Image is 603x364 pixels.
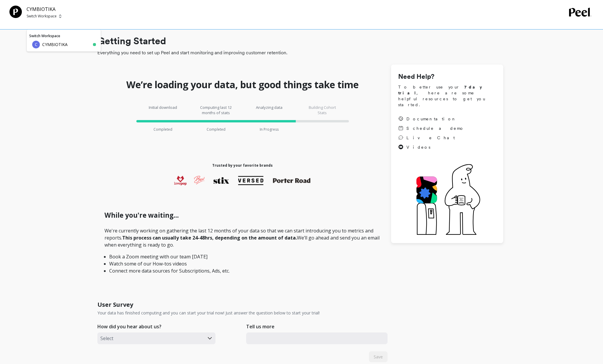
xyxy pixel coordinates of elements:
p: In Progress [260,127,279,132]
span: To better use your , here are some helpful resources to get you started. [398,84,496,108]
p: Computing last 12 months of stats [198,105,234,115]
p: How did you hear about us? [97,323,161,330]
li: Book a Zoom meeting with our team [DATE] [109,253,376,260]
img: picker [59,14,61,19]
p: Tell us more [246,323,274,330]
p: Completed [153,127,172,132]
a: Documentation [398,116,464,122]
p: Completed [207,127,225,132]
a: Switch Workspace [29,33,60,38]
span: Everything you need to set up Peel and start monitoring and improving customer retention. [97,49,503,56]
a: Schedule a demo [398,125,464,131]
span: Videos [406,144,430,150]
h1: User Survey [97,301,133,309]
p: Analyzing data [251,105,287,115]
p: Switch Workspace [27,14,57,19]
h1: While you're waiting... [104,210,380,220]
strong: 7 day trial [398,85,487,95]
div: C [32,41,40,48]
span: Documentation [406,116,457,122]
strong: This process can usually take 24-48hrs, depending on the amount of data. [122,235,297,241]
li: Connect more data sources for Subscriptions, Ads, etc. [109,267,376,274]
h1: We’re loading your data, but good things take time [126,79,359,91]
h1: Getting Started [97,34,503,48]
p: CYMBIOTIKA [42,42,68,47]
p: Your data has finished computing and you can start your trial now! Just answer the question below... [97,310,320,316]
h1: Trusted by your favorite brands [212,163,273,168]
img: Team Profile [9,6,22,18]
p: Initial download [145,105,181,115]
p: We're currently working on gathering the last 12 months of your data so that we can start introdu... [104,227,380,274]
p: CYMBIOTIKA [27,6,61,13]
p: Building Cohort Stats [305,105,340,115]
h1: Need Help? [398,72,496,82]
span: Schedule a demo [406,125,464,131]
li: Watch some of our How-tos videos [109,260,376,267]
a: Videos [398,144,464,150]
span: Live Chat [406,135,455,141]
